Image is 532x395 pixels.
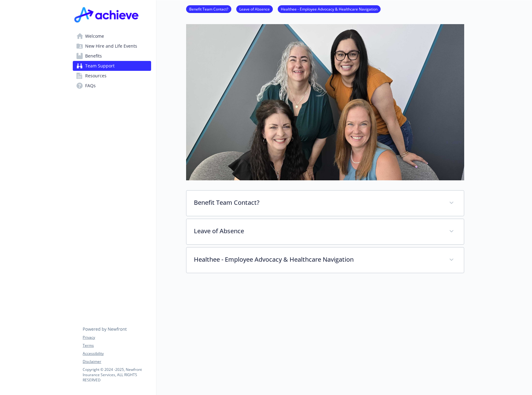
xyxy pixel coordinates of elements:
p: Copyright © 2024 - 2025 , Newfront Insurance Services, ALL RIGHTS RESERVED [83,367,151,383]
img: team support page banner [186,24,464,180]
a: Disclaimer [83,359,151,364]
span: Welcome [85,31,104,41]
a: Accessibility [83,351,151,356]
p: Benefit Team Contact? [194,198,442,207]
a: FAQs [73,81,151,91]
div: Healthee - Employee Advocacy & Healthcare Navigation [186,247,464,273]
a: Benefits [73,51,151,61]
p: Leave of Absence [194,226,442,236]
a: Welcome [73,31,151,41]
span: FAQs [85,81,96,91]
a: New Hire and Life Events [73,41,151,51]
div: Benefit Team Contact? [186,191,464,216]
a: Terms [83,343,151,348]
a: Resources [73,71,151,81]
span: Resources [85,71,107,81]
span: Benefits [85,51,102,61]
a: Healthee - Employee Advocacy & Healthcare Navigation [278,6,381,12]
a: Leave of Absence [236,6,273,12]
a: Benefit Team Contact? [186,6,231,12]
span: New Hire and Life Events [85,41,137,51]
a: Team Support [73,61,151,71]
span: Team Support [85,61,115,71]
p: Healthee - Employee Advocacy & Healthcare Navigation [194,255,442,264]
div: Leave of Absence [186,219,464,244]
a: Privacy [83,335,151,340]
